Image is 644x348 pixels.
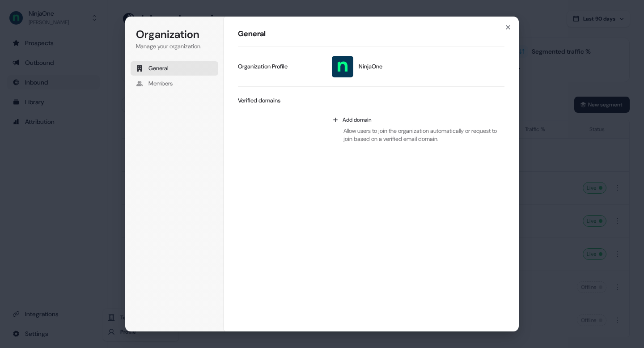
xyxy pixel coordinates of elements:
button: Members [131,76,218,91]
span: NinjaOne [359,63,382,71]
span: Add domain [343,116,372,123]
p: Organization Profile [238,63,288,71]
img: NinjaOne [332,56,353,77]
button: General [131,61,218,76]
p: Verified domains [238,97,280,105]
span: Members [148,80,173,88]
button: Add domain [327,113,504,127]
h1: Organization [136,27,213,42]
h1: General [238,29,504,39]
p: Allow users to join the organization automatically or request to join based on a verified email d... [327,127,504,143]
span: General [148,64,169,72]
p: Manage your organization. [136,42,213,51]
